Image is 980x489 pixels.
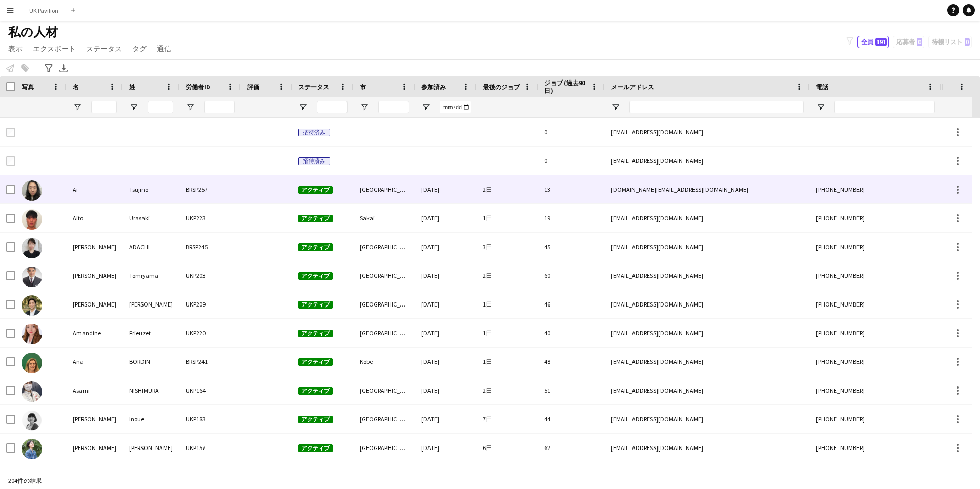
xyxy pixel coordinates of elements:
div: BORDIN [123,348,179,376]
a: エクスポート [29,42,80,55]
div: Frieuzet [123,319,179,347]
div: BRSP245 [179,233,241,261]
div: [GEOGRAPHIC_DATA] [354,290,415,318]
button: フィルターメニューを開く [186,103,195,112]
span: ステータス [298,83,329,91]
span: アクティブ [298,301,333,309]
img: Aya WATANABE [22,439,42,459]
div: 0 [538,147,605,175]
div: [GEOGRAPHIC_DATA] [354,405,415,433]
button: フィルターメニューを開く [298,103,308,112]
div: [PHONE_NUMBER] [810,348,941,376]
span: アクティブ [298,358,333,366]
div: NISHIMURA [123,376,179,404]
span: 市 [360,83,366,91]
div: 46 [538,290,605,318]
span: 電話 [816,83,828,91]
div: Aito [67,204,123,232]
div: [PERSON_NAME] [123,290,179,318]
button: フィルターメニューを開く [73,103,82,112]
input: 市 フィルター入力 [378,101,409,113]
div: [EMAIL_ADDRESS][DOMAIN_NAME] [605,204,810,232]
div: ADACHI [123,233,179,261]
img: Asami NISHIMURA [22,381,42,402]
img: Ai Tsujino [22,180,42,201]
div: 1日 [477,319,538,347]
span: アクティブ [298,186,333,194]
div: [DATE] [415,175,477,203]
div: [GEOGRAPHIC_DATA] [354,233,415,261]
div: UKP220 [179,319,241,347]
span: 評価 [247,83,259,91]
div: 62 [538,434,605,462]
div: Tomiyama [123,261,179,290]
img: Aito Urasaki [22,209,42,230]
span: タグ [132,44,147,53]
div: [PERSON_NAME] [123,434,179,462]
div: [EMAIL_ADDRESS][DOMAIN_NAME] [605,434,810,462]
div: 2日 [477,175,538,203]
div: [DOMAIN_NAME][EMAIL_ADDRESS][DOMAIN_NAME] [605,175,810,203]
div: UKP164 [179,376,241,404]
div: [EMAIL_ADDRESS][DOMAIN_NAME] [605,376,810,404]
span: 姓 [129,83,135,91]
div: Asami [67,376,123,404]
span: 名 [73,83,79,91]
div: UKP203 [179,261,241,290]
input: メールアドレス フィルター入力 [629,101,804,113]
div: Sakai [354,204,415,232]
div: [PHONE_NUMBER] [810,405,941,433]
div: Kobe [354,348,415,376]
div: [EMAIL_ADDRESS][DOMAIN_NAME] [605,348,810,376]
span: アクティブ [298,272,333,280]
span: 191 [875,38,887,46]
div: BRSP241 [179,348,241,376]
div: Ai [67,175,123,203]
img: Ana BORDIN [22,353,42,373]
div: [EMAIL_ADDRESS][DOMAIN_NAME] [605,290,810,318]
span: アクティブ [298,416,333,423]
div: 45 [538,233,605,261]
div: 2日 [477,261,538,290]
div: 6日 [477,434,538,462]
div: [DATE] [415,376,477,404]
button: 全員191 [857,36,889,48]
div: 7日 [477,405,538,433]
div: [PERSON_NAME] [67,290,123,318]
span: ジョブ (過去90日) [544,79,586,94]
div: 51 [538,376,605,404]
div: [DATE] [415,434,477,462]
app-action-btn: XLSXをエクスポート [57,62,70,74]
button: フィルターメニューを開く [360,103,369,112]
button: UK Pavilion [21,1,67,21]
div: [EMAIL_ADDRESS][DOMAIN_NAME] [605,319,810,347]
div: [PHONE_NUMBER] [810,376,941,404]
div: Tsujino [123,175,179,203]
div: [GEOGRAPHIC_DATA] [354,434,415,462]
div: 1日 [477,348,538,376]
span: 招待済み [298,129,330,136]
img: Alexander Wehner [22,295,42,316]
img: Akinori Tomiyama [22,267,42,287]
input: 電話 フィルター入力 [834,101,935,113]
a: 表示 [4,42,27,55]
div: [EMAIL_ADDRESS][DOMAIN_NAME] [605,118,810,146]
div: [DATE] [415,233,477,261]
img: Akiko ADACHI [22,238,42,258]
div: [EMAIL_ADDRESS][DOMAIN_NAME] [605,405,810,433]
div: Ana [67,348,123,376]
div: [DATE] [415,290,477,318]
input: ステータス フィルター入力 [317,101,348,113]
div: 1日 [477,204,538,232]
div: [PERSON_NAME] [67,434,123,462]
app-action-btn: 高度なフィルター [43,62,55,74]
div: [PHONE_NUMBER] [810,233,941,261]
div: 13 [538,175,605,203]
span: メールアドレス [611,83,654,91]
div: BRSP257 [179,175,241,203]
div: [DATE] [415,261,477,290]
span: 私の人材 [8,25,58,40]
span: アクティブ [298,243,333,251]
div: [EMAIL_ADDRESS][DOMAIN_NAME] [605,147,810,175]
img: Aya Inoue [22,410,42,431]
